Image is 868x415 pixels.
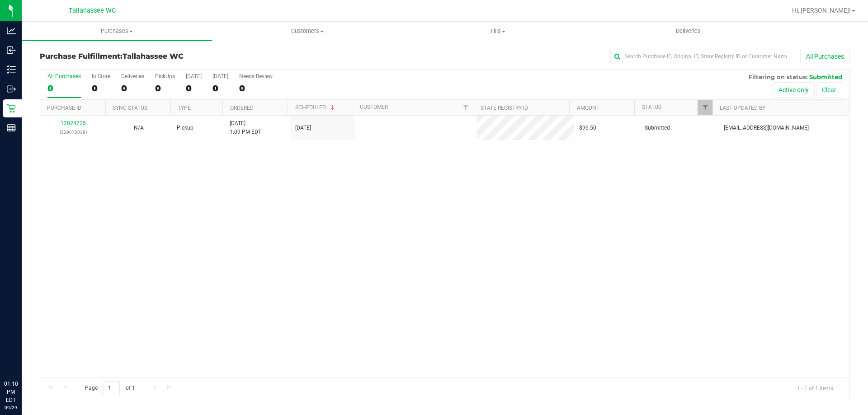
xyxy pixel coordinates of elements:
span: 1 - 1 of 1 items [790,381,840,395]
div: 0 [186,83,202,93]
button: N/A [134,124,144,132]
a: Customer [360,104,388,110]
button: Clear [816,82,842,98]
div: Deliveries [121,73,144,79]
inline-svg: Inbound [7,46,16,55]
p: 01:10 PM EDT [4,380,18,404]
a: Status [642,104,661,110]
span: Purchases [22,27,212,35]
inline-svg: Reports [7,123,16,132]
div: [DATE] [186,73,202,79]
a: Purchases [22,22,212,41]
span: Submitted [809,73,842,80]
div: 0 [92,83,110,93]
a: Filter [698,100,712,115]
div: 0 [239,83,273,93]
div: PickUps [155,73,175,79]
h3: Purchase Fulfillment: [40,52,310,61]
div: 0 [212,83,228,93]
span: Pickup [177,124,193,132]
span: Tallahassee WC [69,7,116,14]
span: Tallahassee WC [123,52,184,61]
a: Last Updated By [720,105,765,111]
button: Active only [773,82,815,98]
span: Deliveries [664,27,713,35]
div: 0 [47,83,81,93]
a: Deliveries [593,22,783,41]
span: [DATE] 1:09 PM EDT [230,119,261,136]
input: 1 [104,381,120,395]
button: All Purchases [800,49,850,64]
span: Tills [403,27,592,35]
a: Scheduled [295,104,336,111]
a: Amount [577,105,599,111]
a: Ordered [230,105,254,111]
div: [DATE] [212,73,228,79]
div: All Purchases [47,73,81,79]
inline-svg: Analytics [7,26,16,35]
a: State Registry ID [481,105,528,111]
iframe: Resource center [9,343,36,370]
p: 09/29 [4,404,18,411]
span: Page of 1 [77,381,142,395]
div: In Store [92,73,110,79]
span: [DATE] [295,124,311,132]
div: 0 [155,83,175,93]
a: Sync Status [113,105,147,111]
a: Purchase ID [47,105,81,111]
span: $96.50 [579,124,596,132]
span: [EMAIL_ADDRESS][DOMAIN_NAME] [724,124,809,132]
span: Filtering on status: [749,73,807,80]
a: Tills [402,22,593,41]
span: Hi, [PERSON_NAME]! [792,7,851,14]
span: Customers [212,27,402,35]
input: Search Purchase ID, Original ID, State Registry ID or Customer Name... [610,50,791,63]
div: Needs Review [239,73,273,79]
inline-svg: Retail [7,104,16,113]
a: Type [178,105,191,111]
inline-svg: Inventory [7,65,16,74]
span: Submitted [645,124,670,132]
span: Not Applicable [134,125,144,131]
a: Filter [458,100,473,115]
div: 0 [121,83,144,93]
a: 12024725 [61,120,86,126]
inline-svg: Outbound [7,84,16,93]
a: Customers [212,22,402,41]
p: (329072038) [46,128,100,136]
